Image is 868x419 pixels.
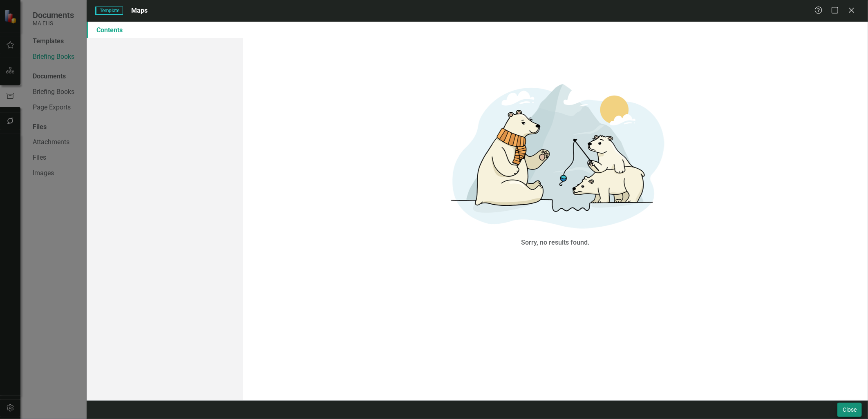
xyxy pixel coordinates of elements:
[433,73,678,236] img: No results found
[837,403,862,417] button: Close
[87,22,243,38] a: Contents
[521,238,590,247] div: Sorry, no results found.
[131,7,148,14] span: Maps
[95,7,123,15] span: Template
